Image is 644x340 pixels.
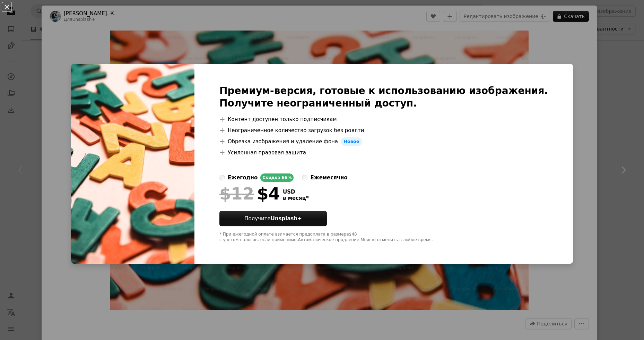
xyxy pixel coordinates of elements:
[343,139,359,144] ya-tr-span: Новое
[219,97,417,109] ya-tr-span: Получите неограниченный доступ.
[271,215,302,222] ya-tr-span: Unsplash+
[262,175,291,180] ya-tr-span: Скидка 66%
[228,126,364,135] ya-tr-span: Неограниченное количество загрузок без роялти
[219,232,349,237] ya-tr-span: * При ежегодной оплате взимается предоплата в размере
[228,137,338,146] ya-tr-span: Обрезка изображения и удаление фона
[244,215,271,222] ya-tr-span: Получите
[219,237,298,242] ya-tr-span: с учетом налогов, если применимо.
[219,211,327,226] button: ПолучитеUnsplash+
[349,232,357,237] ya-tr-span: $48
[310,175,347,181] ya-tr-span: ежемесячно
[360,237,433,242] ya-tr-span: Можно отменить в любое время.
[302,175,307,180] input: ежемесячно
[219,85,548,96] ya-tr-span: Премиум-версия, готовые к использованию изображения.
[283,195,306,201] ya-tr-span: в месяц
[71,64,194,264] img: premium_photo-1666739032615-ecbd14dfb543
[283,189,295,195] ya-tr-span: USD
[219,185,280,203] div: $4
[219,175,225,180] input: ежегодноСкидка 66%
[298,237,361,242] ya-tr-span: Автоматическое продление.
[228,175,258,181] ya-tr-span: ежегодно
[228,115,337,124] ya-tr-span: Контент доступен только подписчикам
[228,148,306,157] ya-tr-span: Усиленная правовая защита
[219,185,254,203] span: $12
